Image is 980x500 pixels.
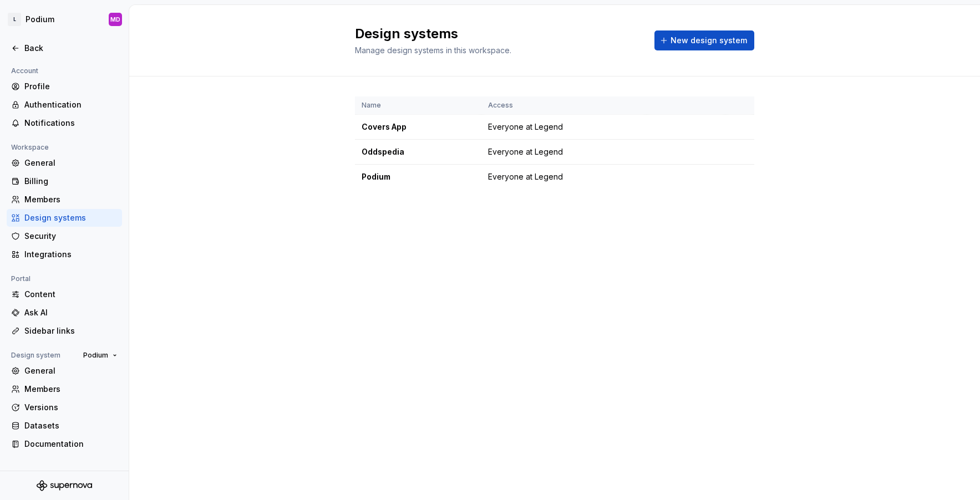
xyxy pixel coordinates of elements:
[7,380,122,398] a: Members
[7,114,122,132] a: Notifications
[7,304,122,322] a: Ask AI
[24,81,118,92] div: Profile
[7,322,122,340] a: Sidebar links
[7,417,122,435] a: Datasets
[24,420,118,431] div: Datasets
[7,435,122,453] a: Documentation
[7,362,122,380] a: General
[488,121,563,132] span: Everyone at Legend
[24,176,118,187] div: Billing
[8,13,21,26] div: L
[488,171,563,182] span: Everyone at Legend
[24,289,118,300] div: Content
[7,399,122,416] a: Versions
[362,121,475,132] div: Covers App
[24,438,118,450] div: Documentation
[7,96,122,114] a: Authentication
[7,349,65,362] div: Design system
[24,99,118,110] div: Authentication
[7,209,122,227] a: Design systems
[7,39,122,57] a: Back
[24,231,118,242] div: Security
[24,157,118,169] div: General
[362,171,475,182] div: Podium
[481,96,647,115] th: Access
[83,351,108,360] span: Podium
[110,15,120,24] div: MD
[24,249,118,260] div: Integrations
[24,402,118,413] div: Versions
[24,43,118,54] div: Back
[7,154,122,172] a: General
[24,212,118,223] div: Design systems
[7,191,122,208] a: Members
[26,14,54,25] div: Podium
[7,246,122,263] a: Integrations
[7,64,43,78] div: Account
[671,35,747,46] span: New design system
[24,118,118,129] div: Notifications
[7,141,53,154] div: Workspace
[355,45,511,55] span: Manage design systems in this workspace.
[37,480,92,491] svg: Supernova Logo
[362,146,475,157] div: Oddspedia
[355,96,481,115] th: Name
[488,146,563,157] span: Everyone at Legend
[7,272,35,285] div: Portal
[7,227,122,245] a: Security
[24,194,118,205] div: Members
[24,365,118,376] div: General
[24,325,118,336] div: Sidebar links
[654,30,754,50] button: New design system
[24,307,118,318] div: Ask AI
[7,172,122,190] a: Billing
[24,384,118,395] div: Members
[355,25,641,43] h2: Design systems
[2,7,126,32] button: LPodiumMD
[7,78,122,95] a: Profile
[7,285,122,303] a: Content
